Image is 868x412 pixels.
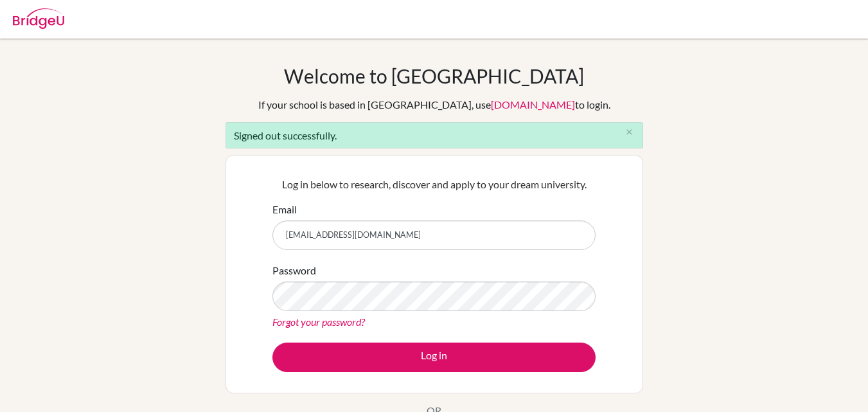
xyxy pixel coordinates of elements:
a: Forgot your password? [272,316,365,328]
label: Email [272,202,297,217]
button: Log in [272,343,596,372]
label: Password [272,263,316,278]
button: Close [617,123,642,142]
i: close [624,127,634,137]
div: If your school is based in [GEOGRAPHIC_DATA], use to login. [258,97,610,112]
p: Log in below to research, discover and apply to your dream university. [272,177,596,192]
div: Signed out successfully. [226,122,643,148]
h1: Welcome to [GEOGRAPHIC_DATA] [284,64,584,87]
a: [DOMAIN_NAME] [491,98,575,111]
img: Bridge-U [13,8,64,29]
